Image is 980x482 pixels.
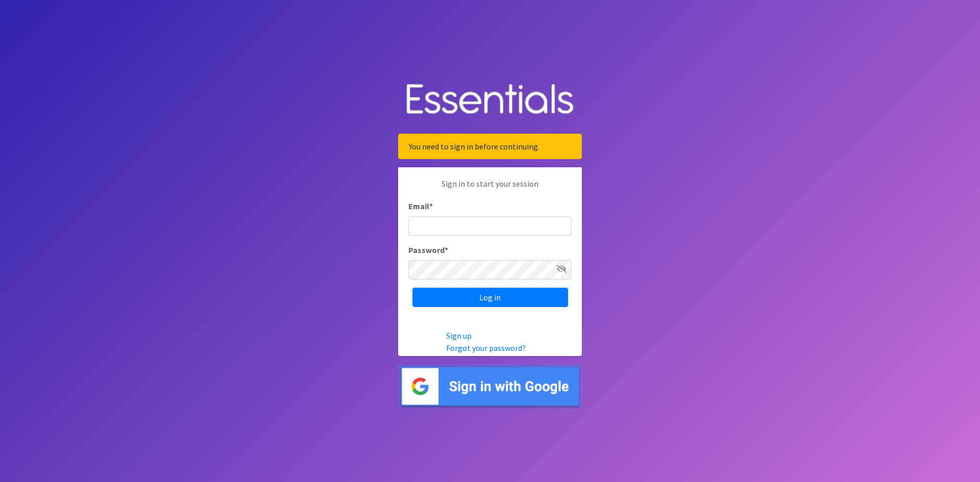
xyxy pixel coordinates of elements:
[446,343,526,353] a: Forgot your password?
[398,364,582,409] img: Sign in with Google
[398,73,582,126] img: Human Essentials
[408,200,433,212] label: Email
[398,134,582,159] div: You need to sign in before continuing.
[446,331,472,341] a: Sign up
[412,288,568,307] input: Log in
[429,201,433,211] abbr: required
[408,177,572,200] p: Sign in to start your session
[445,245,448,255] abbr: required
[408,244,448,256] label: Password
